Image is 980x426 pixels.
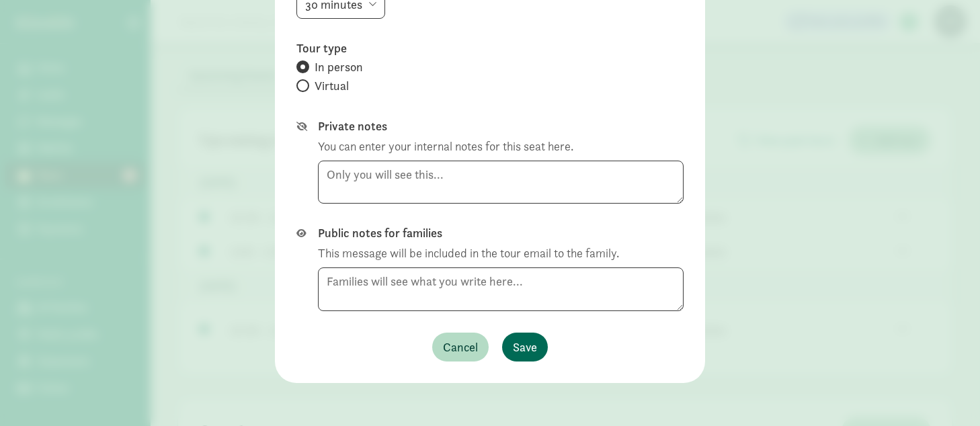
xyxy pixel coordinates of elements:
span: Virtual [315,78,349,94]
span: In person [315,59,363,75]
div: This message will be included in the tour email to the family. [318,244,619,262]
label: Tour type [296,40,684,56]
div: You can enter your internal notes for this seat here. [318,137,573,155]
button: Cancel [432,333,489,361]
label: Public notes for families [318,225,684,241]
span: Cancel [443,338,478,356]
button: Save [502,333,548,361]
iframe: Chat Widget [913,361,980,426]
span: Save [513,338,537,356]
label: Private notes [318,118,684,134]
